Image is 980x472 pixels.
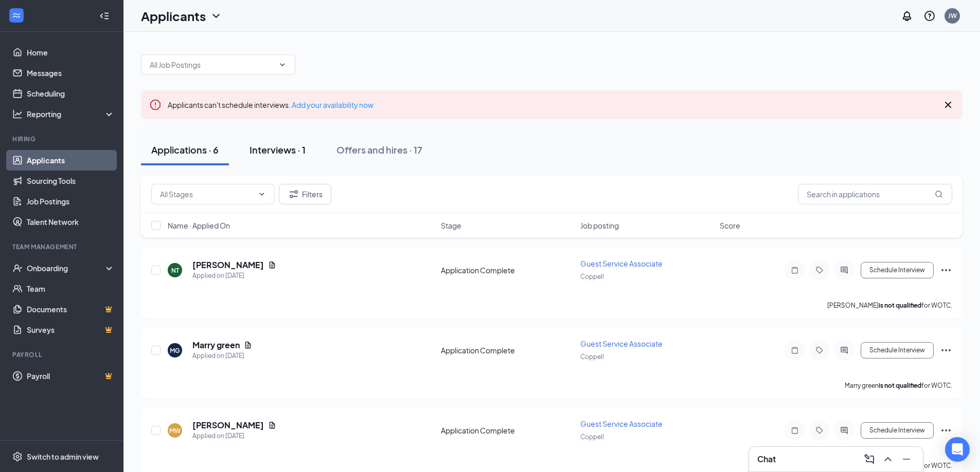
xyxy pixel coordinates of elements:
[879,382,921,389] b: is not qualified
[27,83,115,104] a: Scheduling
[192,271,276,281] div: Applied on [DATE]
[99,11,110,21] svg: Collapse
[898,451,915,467] button: Minimize
[278,61,287,69] svg: ChevronDown
[27,150,115,171] a: Applicants
[940,264,952,276] svg: Ellipses
[168,100,373,109] span: Applicants can't schedule interviews.
[861,342,934,358] button: Schedule Interview
[882,453,894,465] svg: ChevronUp
[12,263,23,273] svg: UserCheck
[192,339,240,351] h5: Marry green
[580,433,604,441] span: Coppell
[827,301,952,310] p: [PERSON_NAME] for WOTC.
[27,191,115,212] a: Job Postings
[861,262,934,278] button: Schedule Interview
[798,184,952,204] input: Search in applications
[580,353,604,361] span: Coppell
[942,99,954,111] svg: Cross
[12,451,23,462] svg: Settings
[12,242,113,251] div: Team Management
[12,135,113,143] div: Hiring
[441,265,574,275] div: Application Complete
[813,266,826,274] svg: Tag
[12,109,23,119] svg: Analysis
[838,426,850,435] svg: ActiveChat
[244,341,252,349] svg: Document
[861,451,878,467] button: ComposeMessage
[292,100,373,109] a: Add your availability now
[27,212,115,232] a: Talent Network
[935,190,943,198] svg: MagnifyingGlass
[141,7,206,25] h1: Applicants
[27,299,115,319] a: DocumentsCrown
[838,346,850,354] svg: ActiveChat
[27,109,115,119] div: Reporting
[210,10,222,22] svg: ChevronDown
[149,99,162,111] svg: Error
[838,266,850,274] svg: ActiveChat
[27,366,115,386] a: PayrollCrown
[580,339,663,348] span: Guest Service Associate
[813,426,826,435] svg: Tag
[27,263,106,273] div: Onboarding
[268,421,276,429] svg: Document
[580,220,619,231] span: Job posting
[27,171,115,191] a: Sourcing Tools
[250,143,306,156] div: Interviews · 1
[27,319,115,340] a: SurveysCrown
[879,301,921,309] b: is not qualified
[151,143,219,156] div: Applications · 6
[789,426,801,435] svg: Note
[171,266,179,275] div: NT
[845,381,952,390] p: Marry green for WOTC.
[27,451,99,462] div: Switch to admin view
[258,190,266,198] svg: ChevronDown
[441,345,574,355] div: Application Complete
[580,259,663,268] span: Guest Service Associate
[948,11,957,20] div: JW
[789,266,801,274] svg: Note
[863,453,876,465] svg: ComposeMessage
[901,10,913,22] svg: Notifications
[789,346,801,354] svg: Note
[923,10,936,22] svg: QuestionInfo
[170,346,180,355] div: MG
[11,10,22,21] svg: WorkstreamLogo
[160,188,254,200] input: All Stages
[757,454,776,465] h3: Chat
[336,143,422,156] div: Offers and hires · 17
[169,426,181,435] div: MW
[27,42,115,63] a: Home
[900,453,913,465] svg: Minimize
[441,220,461,231] span: Stage
[150,59,274,70] input: All Job Postings
[192,431,276,441] div: Applied on [DATE]
[192,420,264,431] h5: [PERSON_NAME]
[720,220,740,231] span: Score
[940,344,952,356] svg: Ellipses
[168,220,230,231] span: Name · Applied On
[268,261,276,269] svg: Document
[192,351,252,361] div: Applied on [DATE]
[945,437,970,462] div: Open Intercom Messenger
[813,346,826,354] svg: Tag
[12,350,113,359] div: Payroll
[580,273,604,280] span: Coppell
[279,184,331,204] button: Filter Filters
[27,63,115,83] a: Messages
[27,278,115,299] a: Team
[441,425,574,436] div: Application Complete
[288,188,300,200] svg: Filter
[880,451,896,467] button: ChevronUp
[192,259,264,271] h5: [PERSON_NAME]
[861,422,934,439] button: Schedule Interview
[580,419,663,428] span: Guest Service Associate
[940,424,952,437] svg: Ellipses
